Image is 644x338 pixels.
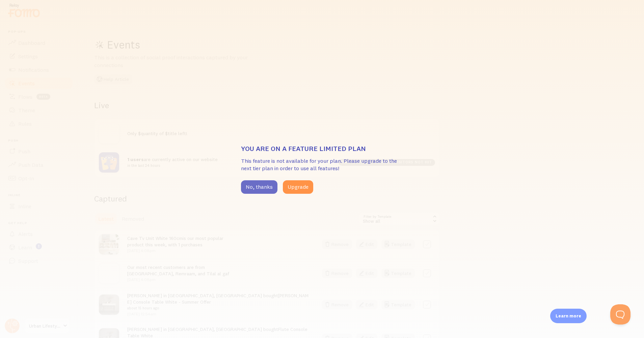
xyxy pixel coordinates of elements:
div: Learn more [550,309,587,323]
h3: You are on a feature limited plan [241,144,403,153]
iframe: Help Scout Beacon - Open [610,304,630,325]
p: This feature is not available for your plan. Please upgrade to the next tier plan in order to use... [241,157,403,173]
p: Learn more [556,313,581,319]
button: No, thanks [241,180,277,194]
button: Upgrade [283,180,313,194]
